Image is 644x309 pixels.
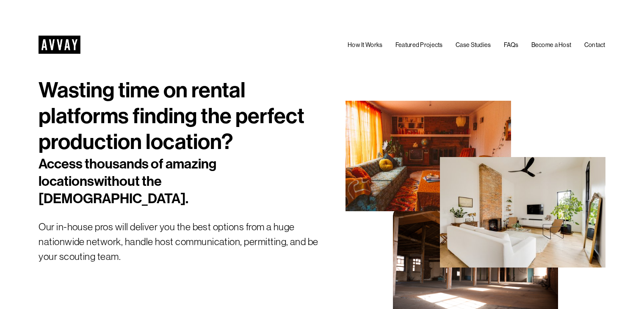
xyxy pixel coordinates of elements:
h2: Access thousands of amazing locations [39,155,275,207]
a: FAQs [504,40,518,50]
a: Featured Projects [395,40,443,50]
a: Become a Host [531,40,572,50]
a: Case Studies [456,40,491,50]
img: AVVAY - The First Nationwide Location Scouting Co. [39,36,80,54]
a: Contact [584,40,605,50]
span: without the [DEMOGRAPHIC_DATA]. [39,173,188,207]
a: How It Works [348,40,382,50]
p: Our in-house pros will deliver you the best options from a huge nationwide network, handle host c... [39,220,322,265]
h1: Wasting time on rental platforms finding the perfect production location? [39,77,322,155]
